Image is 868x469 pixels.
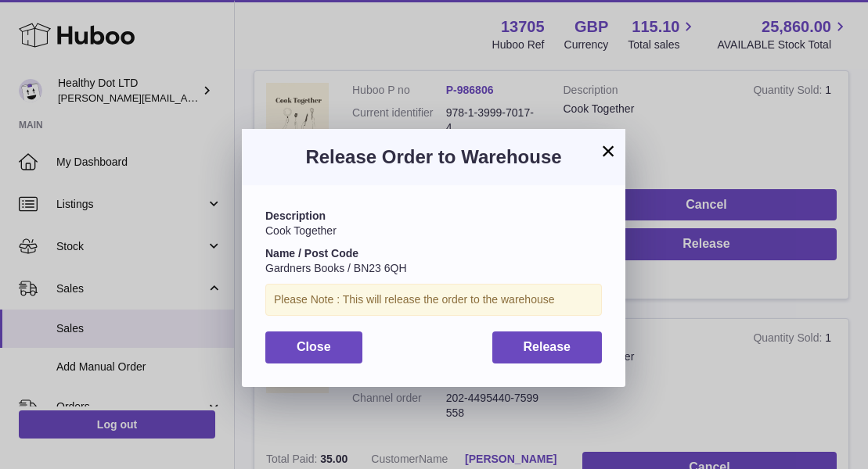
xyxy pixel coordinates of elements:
[265,209,326,222] strong: Description
[265,224,337,237] span: Cook Together
[492,331,603,363] button: Release
[599,141,618,160] button: ×
[297,340,331,353] span: Close
[524,340,571,353] span: Release
[265,331,362,363] button: Close
[265,284,602,316] div: Please Note : This will release the order to the warehouse
[265,247,358,260] strong: Name / Post Code
[265,145,602,170] h3: Release Order to Warehouse
[265,262,407,274] span: Gardners Books / BN23 6QH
